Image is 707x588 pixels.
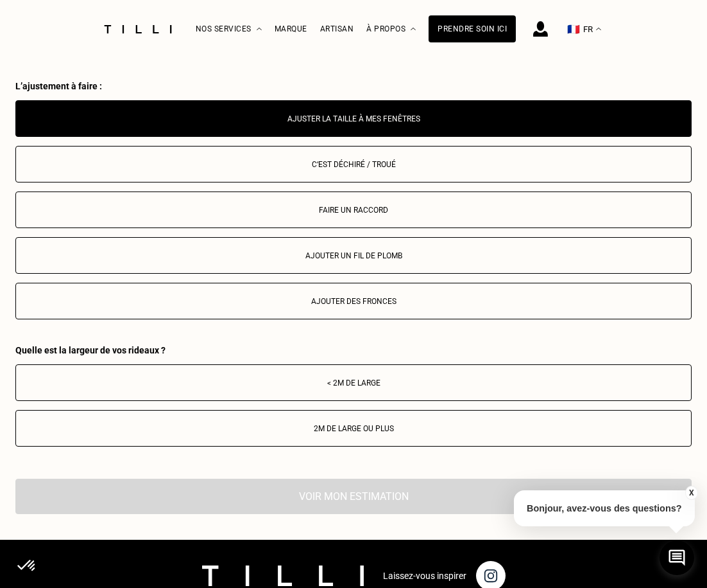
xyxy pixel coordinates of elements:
div: À propos [366,1,416,58]
div: L’ajustement à faire : [15,81,692,91]
div: C‘est déchiré / troué [22,160,685,169]
a: Artisan [320,24,354,33]
a: Prendre soin ici [429,15,516,42]
p: Laissez-vous inspirer [383,571,466,581]
div: < 2m de large [22,379,685,388]
button: 🇫🇷 FR [561,1,608,58]
button: 2m de large ou plus [15,410,692,447]
div: Ajouter un fil de plomb [22,251,685,260]
div: Faire un raccord [22,206,685,215]
img: logo Tilli [202,566,364,585]
button: Ajouter un fil de plomb [15,237,692,274]
button: < 2m de large [15,364,692,401]
button: Ajouter des fronces [15,283,692,319]
button: X [685,486,697,500]
div: Ajuster la taille à mes fenêtres [22,114,685,123]
div: Quelle est la largeur de vos rideaux ? [15,345,692,355]
button: Faire un raccord [15,192,692,228]
div: Nos services [196,1,262,58]
img: menu déroulant [596,28,601,31]
div: Ajouter des fronces [22,297,685,306]
div: 2m de large ou plus [22,424,685,433]
img: Menu déroulant à propos [411,28,416,31]
img: icône connexion [533,21,548,37]
img: Logo du service de couturière Tilli [99,25,176,33]
a: Marque [275,24,307,33]
span: 🇫🇷 [567,23,580,35]
p: Bonjour, avez-vous des questions? [514,490,695,526]
button: C‘est déchiré / troué [15,146,692,183]
button: Ajuster la taille à mes fenêtres [15,100,692,137]
img: Menu déroulant [257,28,262,31]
